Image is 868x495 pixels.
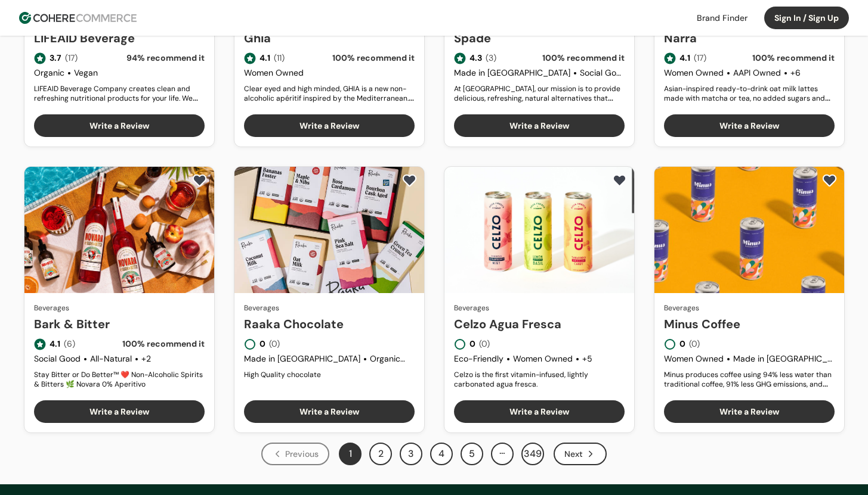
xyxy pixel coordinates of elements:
button: Page 4 [430,443,453,465]
a: LIFEAID Beverage [34,29,205,47]
button: Write a Review [454,400,625,423]
button: add to favorite [820,172,839,189]
button: Write a Review [244,400,415,423]
div: Previous [261,443,329,465]
a: Raaka Chocolate [244,315,415,333]
a: Minus Coffee [664,315,835,333]
button: Write a Review [34,400,205,423]
a: Ghia [244,29,415,47]
button: add to favorite [400,172,419,189]
button: Prev [261,443,329,465]
a: Spade [454,29,625,47]
div: … [491,443,514,465]
button: Write a Review [664,114,835,137]
button: Page 5 [461,443,483,465]
button: add to favorite [190,172,209,189]
a: Bark & Bitter [34,315,205,333]
button: Page 1 [339,443,362,465]
button: Write a Review [34,114,205,137]
button: Sign In / Sign Up [764,7,849,29]
img: Cohere Logo [19,12,137,24]
button: Next [554,443,607,465]
a: Celzo Agua Fresca [454,315,625,333]
button: add to favorite [610,172,629,189]
button: Write a Review [454,114,625,137]
button: Write a Review [664,400,835,423]
button: Page 2 [369,443,392,465]
button: Write a Review [244,114,415,137]
button: Page 349 [521,443,544,465]
button: Page 3 [400,443,422,465]
a: Narra [664,29,835,47]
